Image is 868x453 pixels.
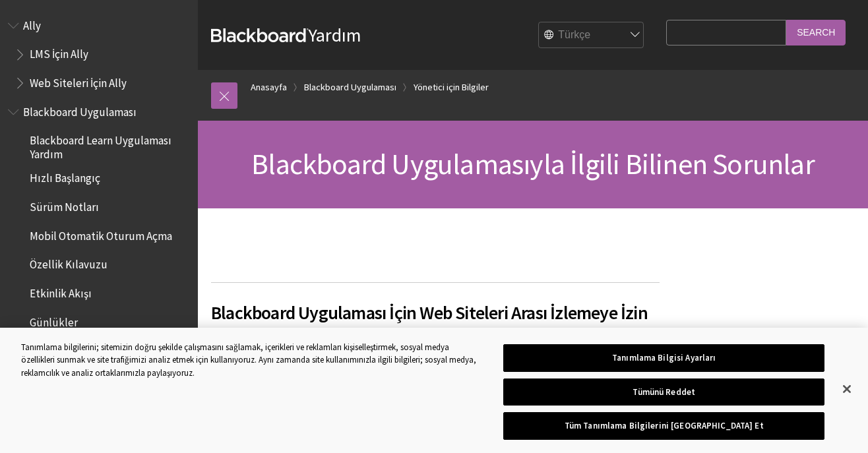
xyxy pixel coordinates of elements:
[30,254,108,272] span: Özellik Kılavuzu
[304,79,396,96] a: Blackboard Uygulaması
[211,28,309,42] strong: Blackboard
[23,15,41,32] span: Ally
[251,146,815,182] span: Blackboard Uygulamasıyla İlgili Bilinen Sorunlar
[8,15,190,94] nav: Book outline for Anthology Ally Help
[30,225,172,243] span: Mobil Otomatik Oturum Açma
[30,130,189,161] span: Blackboard Learn Uygulaması Yardım
[211,282,660,354] h2: Blackboard Uygulaması İçin Web Siteleri Arası İzlemeye İzin Veren iOS Ayarı
[30,167,100,185] span: Hızlı Başlangıç
[30,311,78,329] span: Günlükler
[30,72,127,90] span: Web Siteleri İçin Ally
[414,79,489,96] a: Yönetici için Bilgiler
[211,23,361,47] a: BlackboardYardım
[832,375,861,404] button: Kapat
[251,79,287,96] a: Anasayfa
[30,196,99,214] span: Sürüm Notları
[23,101,137,119] span: Blackboard Uygulaması
[503,378,824,406] button: Tümünü Reddet
[30,44,88,61] span: LMS İçin Ally
[539,22,644,49] select: Site Language Selector
[786,20,846,45] input: Search
[30,282,92,300] span: Etkinlik Akışı
[503,344,824,372] button: Tanımlama Bilgisi Ayarları
[21,341,478,380] div: Tanımlama bilgilerini; sitemizin doğru şekilde çalışmasını sağlamak, içerikleri ve reklamları kiş...
[503,412,824,440] button: Tüm Tanımlama Bilgilerini [GEOGRAPHIC_DATA] Et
